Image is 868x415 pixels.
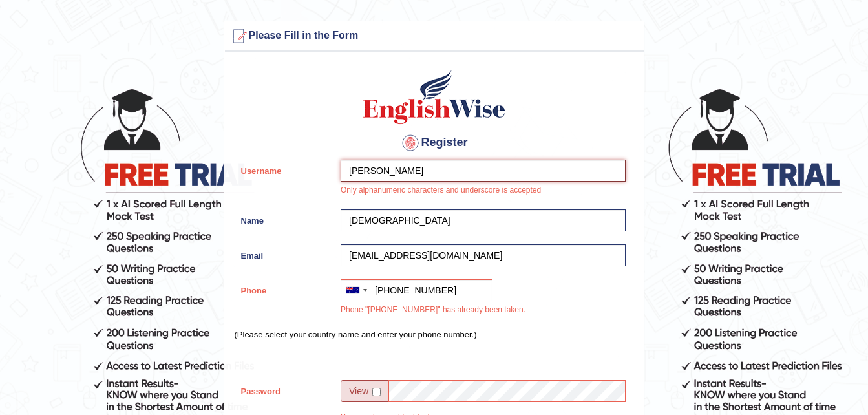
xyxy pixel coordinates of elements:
label: Username [235,160,335,177]
input: Show/Hide Password [372,388,381,396]
img: Logo of English Wise create a new account for intelligent practice with AI [361,68,508,126]
h4: Register [235,133,634,153]
label: Name [235,209,335,227]
label: Phone [235,279,335,297]
input: +61 412 345 678 [341,279,492,301]
div: Australia: +61 [341,280,371,301]
p: (Please select your country name and enter your phone number.) [235,328,634,341]
h3: Please Fill in the Form [228,26,640,47]
label: Email [235,244,335,262]
label: Password [235,380,335,398]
